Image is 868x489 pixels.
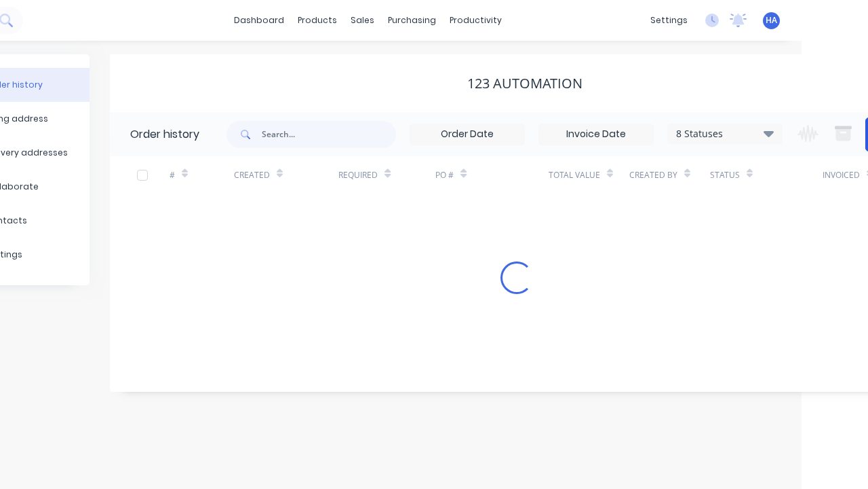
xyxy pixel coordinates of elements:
div: Order history [130,126,199,143]
div: settings [644,10,694,31]
div: Total Value [549,169,600,181]
div: productivity [443,10,509,31]
input: Order Date [410,124,524,145]
input: Search... [262,121,396,148]
input: Invoice Date [539,124,653,145]
div: # [170,169,175,181]
div: Total Value [549,156,629,194]
div: 123 Automation [467,75,583,92]
div: # [170,156,234,194]
div: Created [234,156,339,194]
div: PO # [435,156,549,194]
div: purchasing [381,10,443,31]
span: HA [766,14,777,26]
div: Created By [629,156,710,194]
div: Required [338,169,378,181]
div: products [291,10,344,31]
div: Status [710,169,740,181]
div: Invoiced [823,169,860,181]
a: dashboard [227,10,291,31]
div: Required [338,156,435,194]
div: PO # [435,169,454,181]
div: Status [710,156,823,194]
div: sales [344,10,381,31]
div: 8 Statuses [668,126,782,141]
div: Created By [629,169,677,181]
div: Created [234,169,270,181]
